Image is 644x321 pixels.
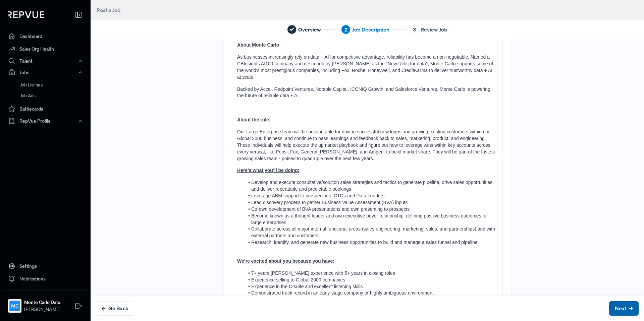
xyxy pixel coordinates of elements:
u: Here’s what you’ll be doing: [237,168,299,173]
u: About the role: [237,117,271,122]
a: Monte Carlo DataMonte Carlo Data[PERSON_NAME] [3,291,88,316]
span: Lead discovery process to gather Business Value Assessment (BVA) inputs [251,200,408,205]
strong: Monte Carlo Data [24,299,60,306]
a: Settings [3,260,88,272]
span: Develop and execute consultative/solution sales strategies and tactics to generate pipeline, driv... [251,180,495,192]
span: Overview [298,25,321,34]
div: 3 [410,25,419,34]
u: About Monte Carlo [237,42,279,48]
a: Job Listings [12,80,97,90]
button: Go Back [96,301,134,316]
a: Battlecards [3,103,88,115]
button: Talent [3,55,88,67]
img: Monte Carlo Data [9,301,20,311]
button: RepVue Profile [3,115,88,127]
span: Collaborate across all major internal functional areas (sales engineering, marketing, sales, and ... [251,226,496,238]
a: Dashboard [3,30,88,43]
a: Sales Org Health [3,43,88,55]
span: Review Job [421,25,447,34]
span: [PERSON_NAME] [24,306,60,313]
span: Become known as a thought leader and own executive buyer relationship, defining positive business... [251,213,489,225]
a: Notifications [3,272,88,285]
button: Jobs [3,67,88,78]
span: Backed by Accel, Redpoint Ventures, Notable Capital, ICONIQ Growth, and Salesforce Ventures, Mont... [237,86,492,99]
span: Co-own development of BVA presentations and own presenting to prospects [251,206,410,212]
span: Post a Job [97,7,121,13]
span: Research, identify, and generate new business opportunities to build and manage a sales funnel an... [251,240,479,245]
span: 7+ years [PERSON_NAME] experience with 5+ years in closing roles [251,270,395,276]
img: RepVue [8,11,44,18]
span: Leverage ABM support to prospect into CTOs and Data Leaders [251,193,384,198]
span: Our Large Enterprise team will be accountable for driving successful new logos and growing existi... [237,129,496,161]
span: Job Description [352,25,389,34]
a: Job Ads [12,90,97,101]
span: As businesses increasingly rely on data + AI for competitive advantage, reliability has become a ... [237,54,494,80]
div: 2 [341,25,351,34]
span: Experience selling to Global 2000 companies [251,277,345,282]
button: Next [609,301,639,316]
span: Experience in the C-suite and excellent listening skills. [251,284,364,289]
span: Demonstrated track record in an early-stage company or highly ambiguous environment [251,290,434,296]
u: We’re excited about you because you have: [237,258,334,264]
